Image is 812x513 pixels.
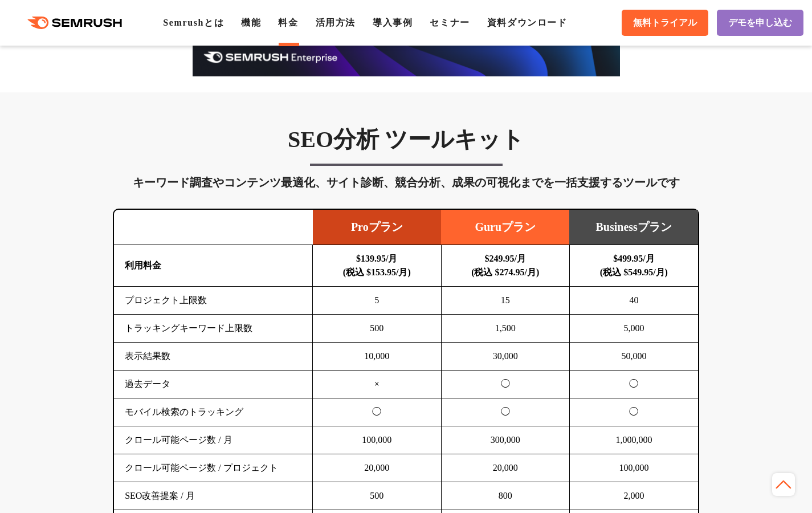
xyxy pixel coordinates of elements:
[163,18,224,27] a: Semrushとは
[569,287,697,315] td: 40
[441,210,569,245] td: Guruプラン
[343,254,411,277] b: $139.95/月 (税込 $153.95/月)
[569,315,697,343] td: 5,000
[633,17,697,29] span: 無料トライアル
[441,482,569,510] td: 800
[114,343,312,370] td: 表示結果数
[569,343,697,370] td: 50,000
[441,315,569,343] td: 1,500
[114,287,312,315] td: プロジェクト上限数
[114,315,312,343] td: トラッキングキーワード上限数
[113,173,699,192] div: キーワード調査やコンテンツ最適化、サイト診断、競合分析、成果の可視化までを一括支援するツールです
[316,18,356,27] a: 活用方法
[125,260,161,270] b: 利用料金
[241,18,261,27] a: 機能
[313,210,441,245] td: Proプラン
[569,398,697,426] td: ◯
[569,482,697,510] td: 2,000
[569,426,697,454] td: 1,000,000
[114,482,312,510] td: SEO改善提案 / 月
[313,287,441,315] td: 5
[441,454,569,482] td: 20,000
[114,426,312,454] td: クロール可能ページ数 / 月
[114,370,312,398] td: 過去データ
[441,398,569,426] td: ◯
[313,482,441,510] td: 500
[113,125,699,154] h3: SEO分析 ツールキット
[313,343,441,370] td: 10,000
[114,398,312,426] td: モバイル検索のトラッキング
[278,18,298,27] a: 料金
[600,254,668,277] b: $499.95/月 (税込 $549.95/月)
[471,254,539,277] b: $249.95/月 (税込 $274.95/月)
[569,454,697,482] td: 100,000
[717,10,803,36] a: デモを申し込む
[569,210,697,245] td: Businessプラン
[114,454,312,482] td: クロール可能ページ数 / プロジェクト
[313,398,441,426] td: ◯
[373,18,413,27] a: 導入事例
[441,343,569,370] td: 30,000
[313,426,441,454] td: 100,000
[313,454,441,482] td: 20,000
[728,17,792,29] span: デモを申し込む
[441,370,569,398] td: ◯
[441,426,569,454] td: 300,000
[622,10,708,36] a: 無料トライアル
[441,287,569,315] td: 15
[487,18,568,27] a: 資料ダウンロード
[313,315,441,343] td: 500
[569,370,697,398] td: ◯
[430,18,470,27] a: セミナー
[313,370,441,398] td: ×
